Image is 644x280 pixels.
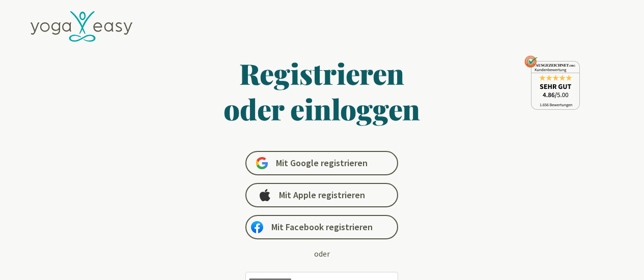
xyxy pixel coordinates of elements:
[245,183,398,207] a: Mit Apple registrieren
[276,157,368,169] span: Mit Google registrieren
[125,55,519,127] h1: Registrieren oder einloggen
[314,247,330,260] div: oder
[279,189,365,201] span: Mit Apple registrieren
[245,151,398,175] a: Mit Google registrieren
[271,221,373,233] span: Mit Facebook registrieren
[245,215,398,239] a: Mit Facebook registrieren
[524,55,580,110] img: ausgezeichnet_seal.png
